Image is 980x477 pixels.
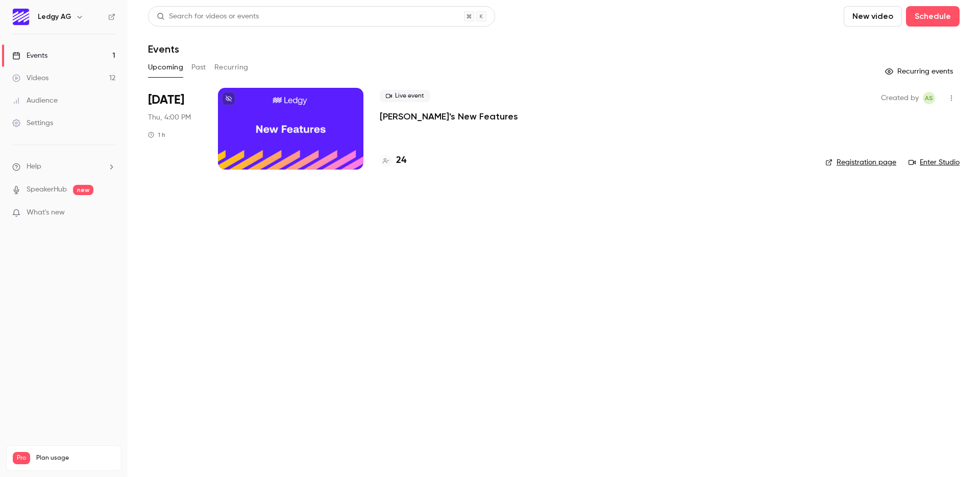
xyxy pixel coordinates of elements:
h4: 24 [396,154,406,168]
a: Registration page [825,157,896,168]
img: Ledgy AG [13,9,29,25]
button: Recurring [214,59,249,76]
div: Audience [12,96,58,106]
h6: Ledgy AG [38,12,71,22]
span: Thu, 4:00 PM [148,112,191,123]
span: Plan usage [36,454,115,462]
div: Search for videos or events [157,11,259,22]
div: Settings [12,118,53,128]
span: Live event [380,90,430,102]
button: New video [844,6,902,27]
button: Recurring events [880,63,960,80]
div: 1 h [148,131,165,139]
button: Upcoming [148,59,183,76]
span: What's new [27,207,65,218]
h1: Events [148,43,179,55]
div: Videos [12,73,48,83]
span: Ana Silva [923,92,935,104]
span: Created by [881,92,919,104]
div: Events [12,51,47,61]
a: [PERSON_NAME]'s New Features [380,110,518,123]
a: 24 [380,154,406,168]
span: Pro [13,452,30,464]
span: Help [27,161,41,172]
span: AS [925,92,933,104]
div: Oct 16 Thu, 4:00 PM (Europe/Zurich) [148,88,202,170]
a: Enter Studio [909,157,960,168]
span: [DATE] [148,92,184,108]
a: SpeakerHub [27,184,67,195]
button: Schedule [906,6,960,27]
li: help-dropdown-opener [12,161,115,172]
button: Past [191,59,206,76]
span: new [73,185,93,195]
